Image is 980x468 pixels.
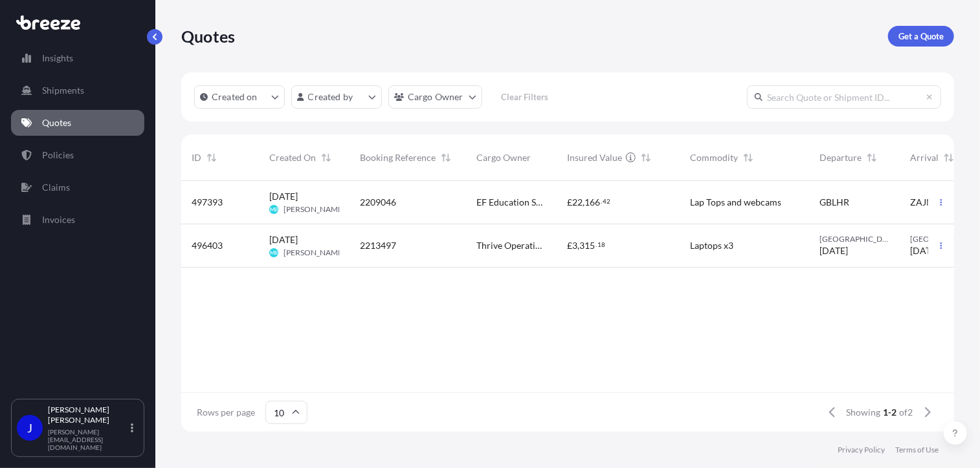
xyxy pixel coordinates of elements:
a: Insights [11,45,144,71]
p: Quotes [181,26,235,47]
p: Policies [42,149,74,162]
button: Sort [638,150,654,165]
span: [PERSON_NAME] [284,204,345,215]
span: [DATE] [910,244,939,257]
span: Booking Reference [360,151,436,164]
a: Invoices [11,207,144,233]
span: EF Education Services [476,196,546,209]
span: 496403 [192,239,223,252]
span: 497393 [192,196,223,209]
p: Claims [42,181,70,194]
p: [PERSON_NAME] [PERSON_NAME] [48,405,128,425]
span: , [583,198,585,207]
span: 315 [579,241,595,250]
span: [PERSON_NAME] [284,248,345,258]
span: Arrival [910,151,939,164]
span: MB [270,203,278,216]
a: Terms of Use [895,445,939,455]
span: Showing [847,406,881,419]
span: 42 [603,199,610,204]
span: 18 [597,242,605,247]
span: MB [270,246,278,259]
p: Created by [308,90,353,103]
span: GBLHR [819,196,849,209]
span: [DATE] [269,190,298,203]
p: Get a Quote [898,30,944,43]
span: [DATE] [269,233,298,246]
span: Created On [269,151,316,164]
a: Policies [11,142,144,168]
span: Insured Value [567,151,622,164]
span: ZAJNB [910,196,939,209]
span: 166 [585,198,600,207]
button: Sort [438,150,454,165]
a: Privacy Policy [838,445,885,455]
span: 22 [572,198,583,207]
span: Commodity [690,151,738,164]
p: Created on [212,90,258,103]
span: of 2 [900,406,913,419]
button: createdOn Filter options [194,85,285,109]
button: Sort [204,150,219,165]
button: cargoOwner Filter options [388,85,482,109]
span: Laptops x3 [690,239,733,252]
span: £ [567,241,572,250]
span: . [596,242,597,247]
button: Sort [941,150,957,165]
button: Sort [741,150,756,165]
span: Cargo Owner [476,151,531,164]
input: Search Quote or Shipment ID... [747,85,941,109]
span: [DATE] [819,244,848,257]
span: Rows per page [197,406,255,419]
button: Sort [864,150,880,165]
span: Thrive Operations Limited [476,239,546,252]
button: createdBy Filter options [291,85,382,109]
span: [GEOGRAPHIC_DATA] [910,234,967,244]
span: Lap Tops and webcams [690,196,781,209]
span: 1-2 [884,406,897,419]
p: Invoices [42,213,75,226]
span: Departure [819,151,862,164]
span: 2209046 [360,196,396,209]
p: [PERSON_NAME][EMAIL_ADDRESS][DOMAIN_NAME] [48,428,128,451]
p: Clear Filters [501,90,548,103]
button: Clear Filters [489,87,561,107]
p: Shipments [42,84,84,97]
a: Get a Quote [888,26,954,47]
span: . [601,199,602,204]
span: 2213497 [360,239,396,252]
span: £ [567,198,572,207]
p: Cargo Owner [408,90,463,103]
a: Claims [11,175,144,200]
a: Quotes [11,110,144,136]
span: 3 [572,241,577,250]
a: Shipments [11,78,144,103]
button: Sort [318,150,334,165]
p: Insights [42,52,73,65]
span: ID [192,151,201,164]
span: [GEOGRAPHIC_DATA] [819,234,889,244]
span: , [577,241,579,250]
span: J [27,421,32,434]
p: Quotes [42,116,71,129]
